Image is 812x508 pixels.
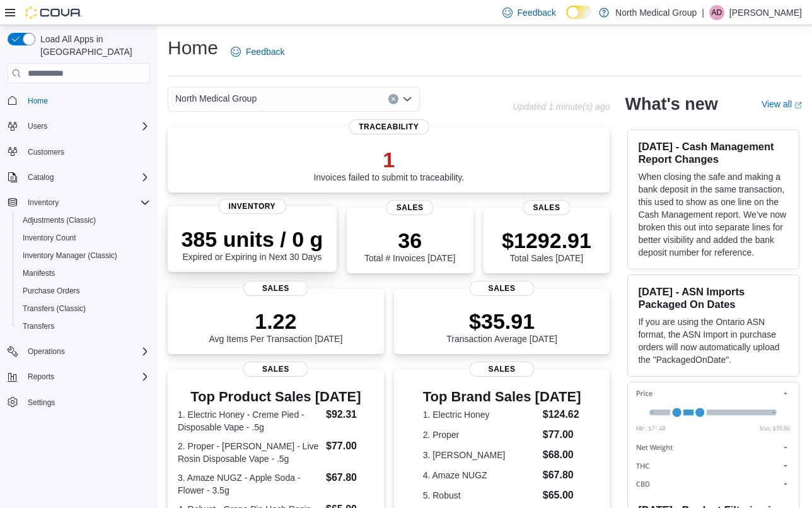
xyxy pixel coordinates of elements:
[23,92,150,108] span: Home
[23,170,59,185] button: Catalog
[543,468,581,483] dd: $67.80
[23,170,150,185] span: Catalog
[8,86,150,444] nav: Complex example
[18,213,150,228] span: Adjustments (Classic)
[326,439,374,454] dd: $77.00
[178,389,374,405] h3: Top Product Sales [DATE]
[23,304,86,314] span: Transfers (Classic)
[423,408,538,421] dt: 1. Electric Honey
[23,369,150,384] span: Reports
[28,372,54,382] span: Reports
[313,147,464,172] p: 1
[18,248,122,263] a: Inventory Manager (Classic)
[13,264,155,282] button: Manifests
[638,170,789,259] p: When closing the safe and making a bank deposit in the same transaction, this used to show as one...
[712,5,722,20] span: AD
[446,309,557,344] div: Transaction Average [DATE]
[523,200,571,215] span: Sales
[18,301,91,316] a: Transfers (Classic)
[209,309,342,344] div: Avg Items Per Transaction [DATE]
[226,39,289,64] a: Feedback
[13,300,155,317] button: Transfers (Classic)
[178,408,321,434] dt: 1. Electric Honey - Creme Pied - Disposable Vape - .5g
[18,230,81,245] a: Inventory Count
[762,99,802,109] a: View allExternal link
[3,194,155,211] button: Inventory
[3,343,155,360] button: Operations
[326,407,374,422] dd: $92.31
[28,121,47,131] span: Users
[502,228,591,263] div: Total Sales [DATE]
[386,200,434,215] span: Sales
[28,172,54,182] span: Catalog
[388,94,398,104] button: Clear input
[543,407,581,422] dd: $124.62
[543,427,581,442] dd: $77.00
[23,268,55,278] span: Manifests
[28,96,48,106] span: Home
[243,281,308,296] span: Sales
[23,394,150,410] span: Settings
[3,117,155,135] button: Users
[326,470,374,485] dd: $67.80
[423,469,538,481] dt: 4. Amaze NUGZ
[181,227,323,262] div: Expired or Expiring in Next 30 Days
[28,398,55,408] span: Settings
[18,319,150,334] span: Transfers
[18,230,150,245] span: Inventory Count
[13,317,155,335] button: Transfers
[566,6,593,19] input: Dark Mode
[23,195,64,210] button: Inventory
[246,45,284,58] span: Feedback
[3,91,155,109] button: Home
[794,102,802,109] svg: External link
[625,94,717,114] h2: What's new
[349,119,429,134] span: Traceability
[175,91,257,106] span: North Medical Group
[35,33,150,58] span: Load All Apps in [GEOGRAPHIC_DATA]
[23,119,52,134] button: Users
[364,228,455,263] div: Total # Invoices [DATE]
[18,283,85,298] a: Purchase Orders
[3,368,155,386] button: Reports
[638,285,789,310] h3: [DATE] - ASN Imports Packaged On Dates
[13,247,155,264] button: Inventory Manager (Classic)
[423,449,538,461] dt: 3. [PERSON_NAME]
[181,227,323,252] p: 385 units / 0 g
[18,283,150,298] span: Purchase Orders
[28,147,64,157] span: Customers
[13,211,155,229] button: Adjustments (Classic)
[3,143,155,161] button: Customers
[446,309,557,334] p: $35.91
[729,5,802,20] p: [PERSON_NAME]
[18,301,150,316] span: Transfers (Classic)
[13,282,155,300] button: Purchase Orders
[470,362,535,377] span: Sales
[23,395,60,410] a: Settings
[28,346,65,357] span: Operations
[23,119,150,134] span: Users
[23,321,54,331] span: Transfers
[23,369,59,384] button: Reports
[402,94,412,104] button: Open list of options
[178,440,321,465] dt: 2. Proper - [PERSON_NAME] - Live Rosin Disposable Vape - .5g
[243,362,308,377] span: Sales
[423,389,581,405] h3: Top Brand Sales [DATE]
[709,5,724,20] div: Autumn Drinnin
[23,144,150,160] span: Customers
[23,344,70,359] button: Operations
[18,319,59,334] a: Transfers
[313,147,464,182] div: Invoices failed to submit to traceability.
[209,309,342,334] p: 1.22
[423,428,538,441] dt: 2. Proper
[168,35,218,61] h1: Home
[18,266,150,281] span: Manifests
[423,489,538,502] dt: 5. Robust
[23,251,117,261] span: Inventory Manager (Classic)
[13,229,155,247] button: Inventory Count
[23,344,150,359] span: Operations
[18,248,150,263] span: Inventory Manager (Classic)
[518,6,556,19] span: Feedback
[543,447,581,463] dd: $68.00
[23,233,76,243] span: Inventory Count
